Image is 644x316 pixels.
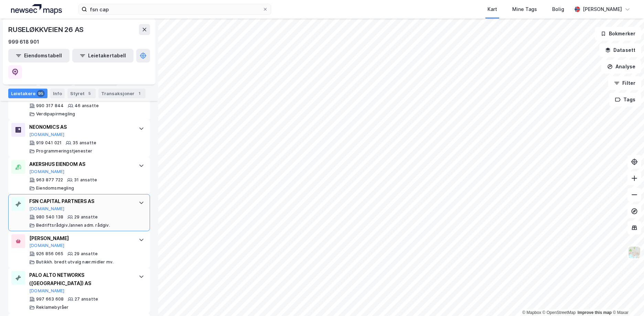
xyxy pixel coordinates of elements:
[136,90,143,97] div: 1
[601,60,641,74] button: Analyse
[36,140,62,146] div: 919 041 021
[29,206,65,212] button: [DOMAIN_NAME]
[36,296,64,302] div: 997 663 608
[29,288,65,294] button: [DOMAIN_NAME]
[74,177,97,183] div: 31 ansatte
[75,103,99,109] div: 46 ansatte
[599,43,641,57] button: Datasett
[29,132,65,137] button: [DOMAIN_NAME]
[50,89,65,98] div: Info
[36,103,64,109] div: 990 317 844
[552,5,564,13] div: Bolig
[487,5,497,13] div: Kart
[36,177,63,183] div: 963 877 722
[29,197,132,205] div: FSN CAPITAL PARTNERS AS
[87,4,262,14] input: Søk på adresse, matrikkel, gårdeiere, leietakere eller personer
[36,185,74,191] div: Eiendomsmegling
[595,27,641,41] button: Bokmerker
[8,49,69,63] button: Eiendomstabell
[36,305,69,310] div: Reklamebyråer
[29,123,132,131] div: NEONOMICS AS
[86,90,93,97] div: 5
[37,90,45,97] div: 95
[98,89,146,98] div: Transaksjoner
[74,214,98,220] div: 29 ansatte
[610,283,644,316] div: Kontrollprogram for chat
[8,24,85,35] div: RUSELØKKVEIEN 26 AS
[512,5,537,13] div: Mine Tags
[8,89,47,98] div: Leietakere
[29,169,65,174] button: [DOMAIN_NAME]
[29,160,132,168] div: AKERSHUS EIENDOM AS
[29,271,132,287] div: PALO ALTO NETWORKS ([GEOGRAPHIC_DATA]) AS
[36,214,63,220] div: 980 540 138
[609,93,641,106] button: Tags
[29,234,132,242] div: [PERSON_NAME]
[36,259,114,265] div: Butikkh. bredt utvalg nær.midler mv.
[67,89,96,98] div: Styret
[36,148,93,154] div: Programmeringstjenester
[628,246,641,259] img: Z
[36,251,63,257] div: 926 856 065
[75,296,98,302] div: 27 ansatte
[522,310,541,315] a: Mapbox
[36,111,75,117] div: Verdipapirmegling
[29,243,65,248] button: [DOMAIN_NAME]
[608,76,641,90] button: Filter
[74,251,98,257] div: 29 ansatte
[73,140,96,146] div: 35 ansatte
[72,49,133,63] button: Leietakertabell
[36,223,110,228] div: Bedriftsrådgiv./annen adm. rådgiv.
[11,4,62,14] img: logo.a4113a55bc3d86da70a041830d287a7e.svg
[610,283,644,316] iframe: Chat Widget
[543,310,576,315] a: OpenStreetMap
[8,38,39,46] div: 999 618 901
[583,5,622,13] div: [PERSON_NAME]
[578,310,612,315] a: Improve this map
